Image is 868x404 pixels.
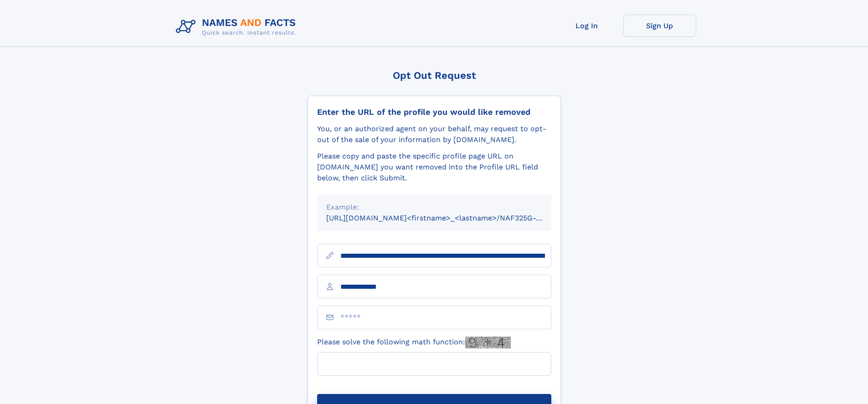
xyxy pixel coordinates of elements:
img: Logo Names and Facts [172,15,303,39]
div: Please copy and paste the specific profile page URL on [DOMAIN_NAME] you want removed into the Pr... [317,151,551,184]
label: Please solve the following math function: [317,337,511,348]
div: You, or an authorized agent on your behalf, may request to opt-out of the sale of your informatio... [317,123,551,145]
div: Opt Out Request [308,70,561,81]
div: Enter the URL of the profile you would like removed [317,107,551,117]
a: Log In [550,15,623,37]
small: [URL][DOMAIN_NAME]<firstname>_<lastname>/NAF325G-xxxxxxxx [326,214,569,222]
a: Sign Up [623,15,696,37]
div: Example: [326,202,542,213]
